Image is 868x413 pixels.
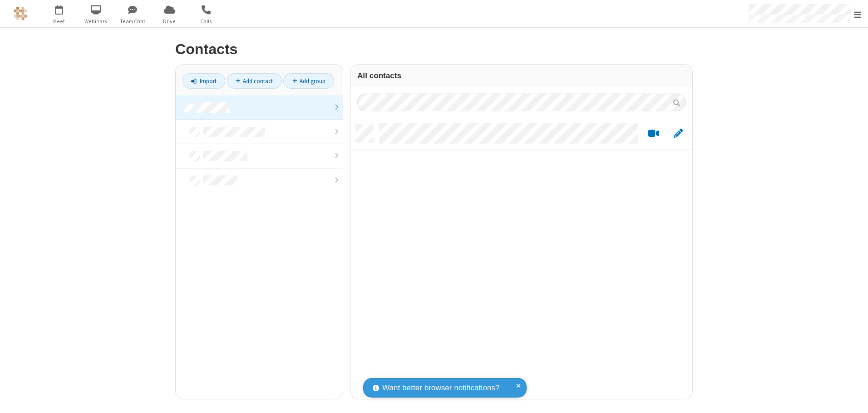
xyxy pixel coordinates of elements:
span: Drive [153,17,187,25]
h3: All contacts [357,71,686,80]
button: Start a video meeting [645,128,662,139]
button: Edit [669,128,687,139]
a: Add contact [227,73,282,89]
a: Add group [283,73,334,89]
span: Calls [189,17,223,25]
span: Want better browser notifications? [382,382,499,394]
h2: Contacts [175,41,693,57]
span: Meet [42,17,76,25]
img: QA Selenium DO NOT DELETE OR CHANGE [14,7,27,20]
div: grid [350,118,692,399]
span: Webinars [79,17,113,25]
iframe: Chat [845,389,861,407]
a: Import [182,73,225,89]
span: Team Chat [116,17,150,25]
